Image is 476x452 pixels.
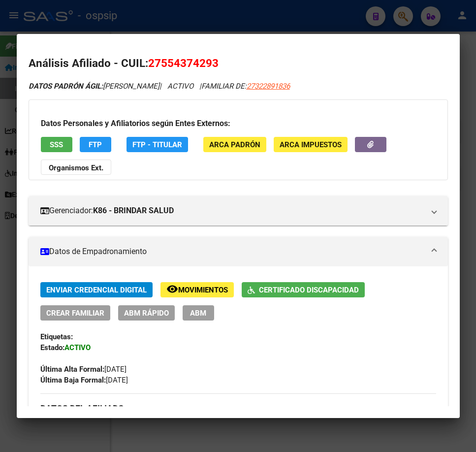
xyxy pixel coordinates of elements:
[124,309,169,318] span: ABM Rápido
[274,137,348,152] button: ARCA Impuestos
[89,140,102,149] span: FTP
[40,332,73,341] strong: Etiquetas:
[46,286,147,294] span: Enviar Credencial Digital
[259,286,359,294] span: Certificado Discapacidad
[29,82,103,91] strong: DATOS PADRÓN ÁGIL:
[127,137,188,152] button: FTP - Titular
[40,376,106,385] strong: Última Baja Formal:
[40,205,424,217] mat-panel-title: Gerenciador:
[132,140,182,149] span: FTP - Titular
[93,205,174,217] strong: K86 - BRINDAR SALUD
[80,137,111,152] button: FTP
[40,403,436,414] h3: DATOS DEL AFILIADO
[41,160,111,175] button: Organismos Ext.
[41,137,72,152] button: SSS
[40,282,153,297] button: Enviar Credencial Digital
[50,140,63,149] span: SSS
[40,343,64,352] strong: Estado:
[178,286,228,294] span: Movimientos
[183,305,214,321] button: ABM
[242,282,365,297] button: Certificado Discapacidad
[40,305,110,321] button: Crear Familiar
[118,305,175,321] button: ABM Rápido
[40,365,127,374] span: [DATE]
[29,237,448,266] mat-expansion-panel-header: Datos de Empadronamiento
[40,365,104,374] strong: Última Alta Formal:
[29,196,448,226] mat-expansion-panel-header: Gerenciador:K86 - BRINDAR SALUD
[29,82,290,91] i: | ACTIVO |
[443,419,466,442] iframe: Intercom live chat
[40,246,424,258] mat-panel-title: Datos de Empadronamiento
[46,309,104,318] span: Crear Familiar
[40,376,128,385] span: [DATE]
[280,140,342,149] span: ARCA Impuestos
[190,309,206,318] span: ABM
[41,118,436,129] h3: Datos Personales y Afiliatorios según Entes Externos:
[49,164,103,173] strong: Organismos Ext.
[64,343,91,352] strong: ACTIVO
[160,282,234,297] button: Movimientos
[166,283,178,295] mat-icon: remove_red_eye
[148,57,219,69] span: 27554374293
[203,137,266,152] button: ARCA Padrón
[209,140,260,149] span: ARCA Padrón
[29,55,448,72] h2: Análisis Afiliado - CUIL:
[201,82,290,91] span: FAMILIAR DE:
[29,82,159,91] span: [PERSON_NAME]
[247,82,290,91] span: 27322891836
